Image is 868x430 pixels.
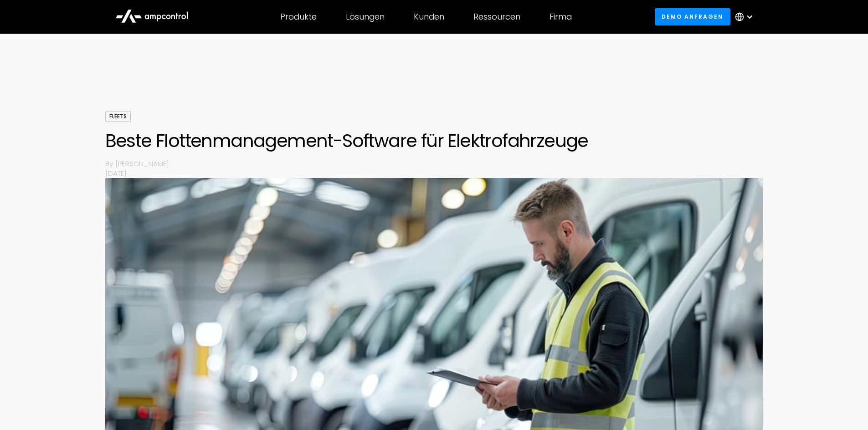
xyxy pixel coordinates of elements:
[550,12,572,22] div: Firma
[655,8,730,25] a: Demo anfragen
[105,168,763,178] p: [DATE]
[414,12,444,22] div: Kunden
[280,12,317,22] div: Produkte
[115,159,763,168] p: [PERSON_NAME]
[346,12,385,22] div: Lösungen
[105,130,763,152] h1: Beste Flottenmanagement-Software für Elektrofahrzeuge
[473,12,520,22] div: Ressourcen
[105,159,115,168] p: By
[105,111,131,122] div: Fleets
